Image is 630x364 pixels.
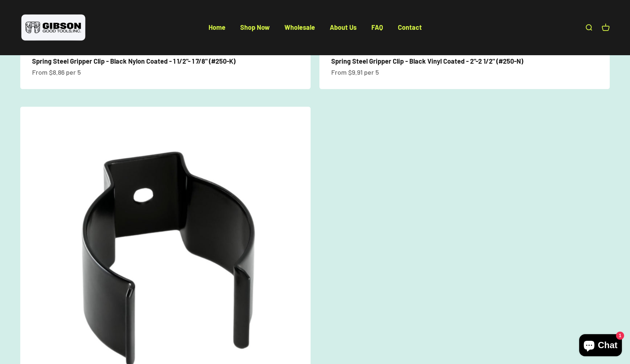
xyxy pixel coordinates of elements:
a: About Us [330,23,357,31]
sale-price: From $8.86 per 5 [32,67,81,78]
a: Shop Now [240,23,270,31]
a: Spring Steel Gripper Clip - Black Nylon Coated - 1 1/2"- 1 7/8" (#250-K) [32,57,235,65]
a: Wholesale [284,23,315,31]
inbox-online-store-chat: Shopify online store chat [577,334,624,358]
sale-price: From $9.91 per 5 [331,67,379,78]
a: Contact [398,23,422,31]
a: Home [209,23,225,31]
a: Spring Steel Gripper Clip - Black Vinyl Coated - 2"-2 1/2" (#250-N) [331,57,523,65]
a: FAQ [371,23,383,31]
